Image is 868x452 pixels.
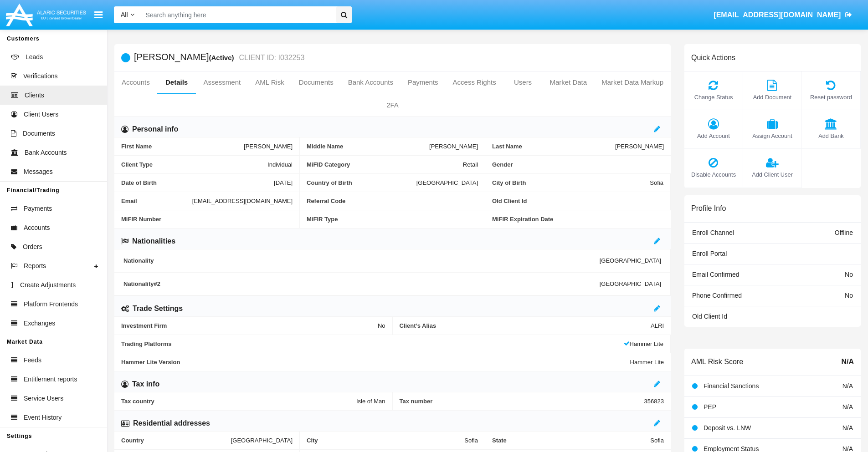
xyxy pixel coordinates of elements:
span: Enroll Channel [692,229,734,236]
span: Trading Platforms [121,340,624,347]
a: Accounts [114,71,157,93]
span: Sofia [650,179,663,186]
span: Sofia [464,437,478,444]
span: Email Confirmed [692,271,739,278]
span: [GEOGRAPHIC_DATA] [416,179,478,186]
span: Payments [24,204,52,213]
span: Country of Birth [307,179,416,186]
input: Search [141,6,333,23]
span: Service Users [24,394,63,403]
span: Exchanges [24,319,55,328]
span: [GEOGRAPHIC_DATA] [231,437,293,444]
span: N/A [841,356,854,367]
span: Phone Confirmed [692,292,742,299]
span: No [845,292,853,299]
h6: Residential addresses [133,418,210,428]
span: Financial Sanctions [704,382,759,390]
span: Client’s Alias [400,322,651,329]
span: First Name [121,143,244,150]
a: Market Data [542,71,594,93]
span: ALRI [651,322,664,329]
small: CLIENT ID: I032253 [237,54,305,61]
span: Nationality #2 [123,280,600,287]
a: All [114,10,141,20]
span: Entitlement reports [24,375,77,384]
span: Country [121,437,231,444]
span: [EMAIL_ADDRESS][DOMAIN_NAME] [714,11,841,19]
h6: Nationalities [132,236,175,246]
span: Add Account [689,132,738,140]
span: Add Client User [748,170,797,179]
span: Hammer Lite [624,340,663,347]
span: Bank Accounts [25,148,67,157]
span: Client Users [24,110,58,119]
h6: AML Risk Score [691,357,743,366]
span: Create Adjustments [20,280,76,290]
a: Bank Accounts [341,71,401,93]
a: Payments [401,71,446,93]
h6: Profile Info [691,204,726,213]
span: State [492,437,650,444]
span: N/A [842,424,853,432]
a: [EMAIL_ADDRESS][DOMAIN_NAME] [709,2,857,28]
span: [EMAIL_ADDRESS][DOMAIN_NAME] [192,198,293,204]
a: Users [503,71,543,93]
span: Tax number [400,398,644,405]
a: AML Risk [248,71,292,93]
a: Assessment [196,71,248,93]
span: Accounts [24,223,50,233]
span: Hammer Lite Version [121,359,630,366]
span: Assign Account [748,132,797,140]
span: Documents [23,129,55,138]
span: Feeds [24,356,41,365]
span: Reset password [806,93,856,102]
h6: Trade Settings [133,304,183,314]
span: Leads [26,52,43,62]
span: N/A [842,382,853,390]
span: Change Status [689,93,738,102]
h6: Tax info [132,379,159,389]
span: [PERSON_NAME] [615,143,664,150]
a: Documents [292,71,341,93]
span: Event History [24,413,62,422]
span: City [307,437,464,444]
a: Market Data Markup [594,71,671,93]
span: MiFIR Number [121,216,293,223]
span: Disable Accounts [689,170,738,179]
span: Investment Firm [121,322,378,329]
span: Orders [23,242,42,252]
span: Individual [267,161,293,168]
span: Sofia [650,437,664,444]
span: Old Client Id [492,198,663,204]
span: N/A [842,403,853,411]
span: MiFID Category [307,161,463,168]
span: Old Client Id [692,313,727,320]
span: Add Document [748,93,797,102]
span: All [121,11,128,18]
a: Details [157,71,196,93]
span: MiFIR Type [307,216,478,223]
span: [PERSON_NAME] [244,143,293,150]
span: MiFIR Expiration Date [492,216,664,223]
span: Verifications [23,71,57,81]
span: Date of Birth [121,179,274,186]
h6: Quick Actions [691,53,735,62]
span: Referral Code [307,198,478,204]
span: 356823 [644,398,664,405]
span: Offline [835,229,853,236]
h5: [PERSON_NAME] [134,52,304,63]
span: Client Type [121,161,267,168]
span: Clients [25,91,44,100]
span: Deposit vs. LNW [704,424,751,432]
span: Isle of Man [356,398,385,405]
span: Retail [463,161,478,168]
a: Access Rights [446,71,503,93]
h6: Personal info [132,124,178,134]
span: Add Bank [806,132,856,140]
img: Logo image [5,1,87,28]
span: Enroll Portal [692,250,727,257]
span: Gender [492,161,664,168]
span: Middle Name [307,143,429,150]
span: [GEOGRAPHIC_DATA] [600,257,661,264]
span: Last Name [492,143,615,150]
